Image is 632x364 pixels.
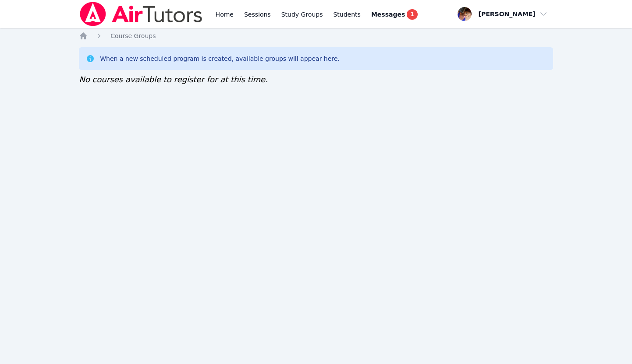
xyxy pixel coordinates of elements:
span: Course Groups [110,32,156,39]
nav: Breadcrumb [79,31,553,40]
span: No courses available to register for at this time. [79,75,268,84]
span: 1 [407,9,417,20]
a: Course Groups [110,31,156,40]
div: When a new scheduled program is created, available groups will appear here. [100,54,340,63]
img: Air Tutors [79,2,203,26]
span: Messages [371,10,405,19]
